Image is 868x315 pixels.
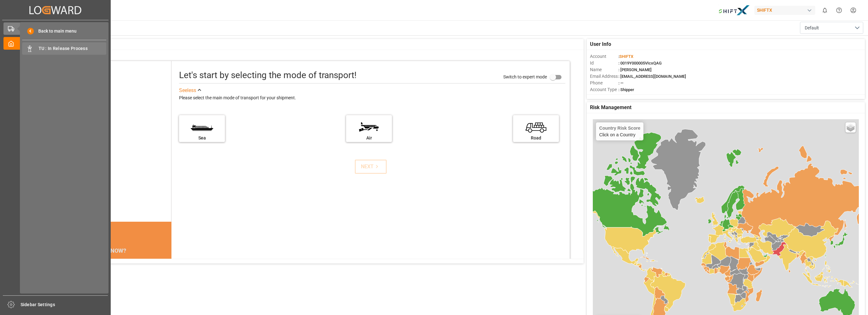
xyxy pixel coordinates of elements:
button: SHIFTX [754,4,818,16]
span: User Info [590,40,611,48]
span: Id [590,60,618,66]
span: Phone [590,80,618,86]
span: Switch to expert mode [503,74,547,79]
div: Let's start by selecting the mode of transport! [179,69,356,82]
div: See less [179,87,196,94]
div: Click on a Country [599,126,640,137]
span: Default [805,25,819,31]
span: Email Address [590,73,618,80]
span: : Shipper [618,87,634,92]
a: Layers [846,122,856,133]
span: Back to main menu [34,28,77,34]
img: Bildschirmfoto%202024-11-13%20um%2009.31.44.png_1731487080.png [718,5,750,16]
div: Please select the main mode of transport for your shipment. [179,94,565,102]
span: : [EMAIL_ADDRESS][DOMAIN_NAME] [618,74,686,79]
span: Name [590,66,618,73]
button: show 0 new notifications [818,3,832,17]
button: Help Center [832,3,846,17]
a: TU : In Release Process [22,42,106,55]
h4: Country Risk Score [599,126,640,131]
a: My Cockpit [3,37,107,49]
div: Air [349,135,389,141]
span: SHIFTX [619,54,633,59]
button: NEXT [355,160,387,174]
span: : 0019Y000005VIcxQAG [618,61,662,65]
span: Account Type [590,86,618,93]
button: open menu [800,22,863,34]
button: next slide / item [163,257,171,295]
div: Road [516,135,556,141]
div: NEXT [361,163,380,170]
span: Risk Management [590,104,631,111]
div: Sea [182,135,222,141]
span: : — [618,81,623,85]
span: Account [590,53,618,60]
span: : [618,54,633,59]
span: TU : In Release Process [39,45,107,52]
div: SHIFTX [754,6,815,15]
span: Sidebar Settings [21,301,108,308]
span: : [PERSON_NAME] [618,67,652,72]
